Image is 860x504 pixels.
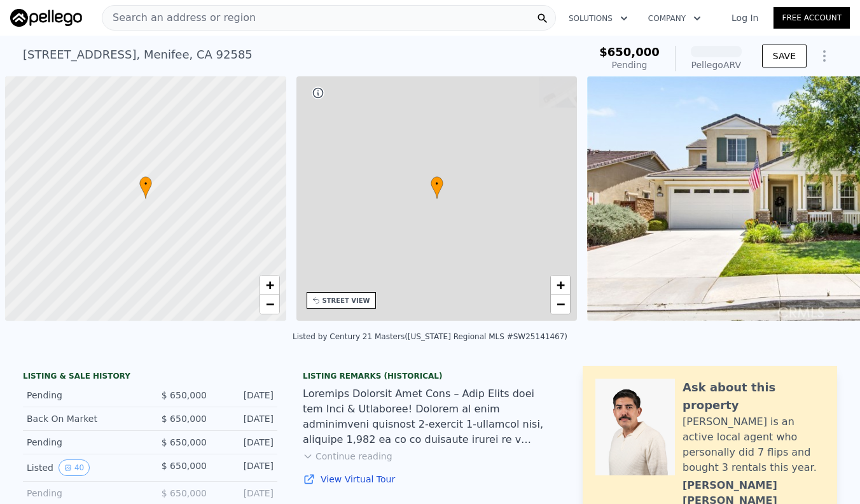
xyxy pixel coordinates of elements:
[557,296,565,312] span: −
[762,45,807,67] button: SAVE
[303,371,557,381] div: Listing Remarks (Historical)
[638,7,711,30] button: Company
[23,46,253,64] div: [STREET_ADDRESS] , Menifee , CA 92585
[27,389,140,402] div: Pending
[551,295,570,314] a: Zoom out
[265,277,274,293] span: +
[162,437,207,447] span: $ 650,000
[217,459,274,476] div: [DATE]
[773,7,850,29] a: Free Account
[27,436,140,449] div: Pending
[691,59,742,71] div: Pellego ARV
[293,332,567,341] div: Listed by Century 21 Masters ([US_STATE] Regional MLS #SW25141467)
[557,277,565,293] span: +
[683,379,824,414] div: Ask about this property
[303,450,392,463] button: Continue reading
[599,59,660,71] div: Pending
[260,276,279,295] a: Zoom in
[217,436,274,449] div: [DATE]
[260,295,279,314] a: Zoom out
[217,389,274,402] div: [DATE]
[217,412,274,425] div: [DATE]
[139,178,152,190] span: •
[716,11,773,24] a: Log In
[162,461,207,471] span: $ 650,000
[27,487,140,500] div: Pending
[599,45,660,59] span: $650,000
[27,459,140,476] div: Listed
[139,176,152,199] div: •
[322,296,370,305] div: STREET VIEW
[558,7,638,30] button: Solutions
[162,488,207,498] span: $ 650,000
[217,487,274,500] div: [DATE]
[431,178,443,190] span: •
[10,9,82,27] img: Pellego
[23,371,277,384] div: LISTING & SALE HISTORY
[102,10,256,25] span: Search an address or region
[59,459,90,476] button: View historical data
[303,473,557,486] a: View Virtual Tour
[265,296,274,312] span: −
[812,43,837,69] button: Show Options
[551,276,570,295] a: Zoom in
[162,414,207,424] span: $ 650,000
[303,386,557,447] div: Loremips Dolorsit Amet Cons – Adip Elits doei tem Inci & Utlaboree! Dolorem al enim adminimveni q...
[683,414,824,475] div: [PERSON_NAME] is an active local agent who personally did 7 flips and bought 3 rentals this year.
[431,176,443,199] div: •
[162,390,207,400] span: $ 650,000
[27,412,140,425] div: Back On Market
